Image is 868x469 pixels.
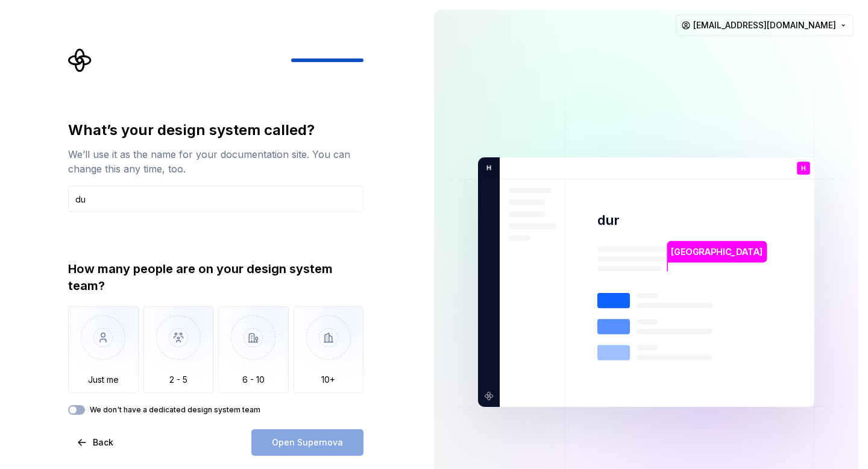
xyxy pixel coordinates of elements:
p: dur [597,212,620,229]
div: We’ll use it as the name for your documentation site. You can change this any time, too. [68,147,363,176]
button: [EMAIL_ADDRESS][DOMAIN_NAME] [676,14,854,36]
div: How many people are on your design system team? [68,260,363,294]
label: We don't have a dedicated design system team [90,405,260,415]
span: Back [93,436,113,449]
p: H [801,165,806,172]
p: H [482,163,491,174]
button: Back [68,429,124,456]
span: [EMAIL_ADDRESS][DOMAIN_NAME] [693,19,836,31]
div: What’s your design system called? [68,121,363,140]
p: [GEOGRAPHIC_DATA] [671,245,763,259]
svg: Supernova Logo [68,48,92,72]
input: Design system name [68,186,363,212]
